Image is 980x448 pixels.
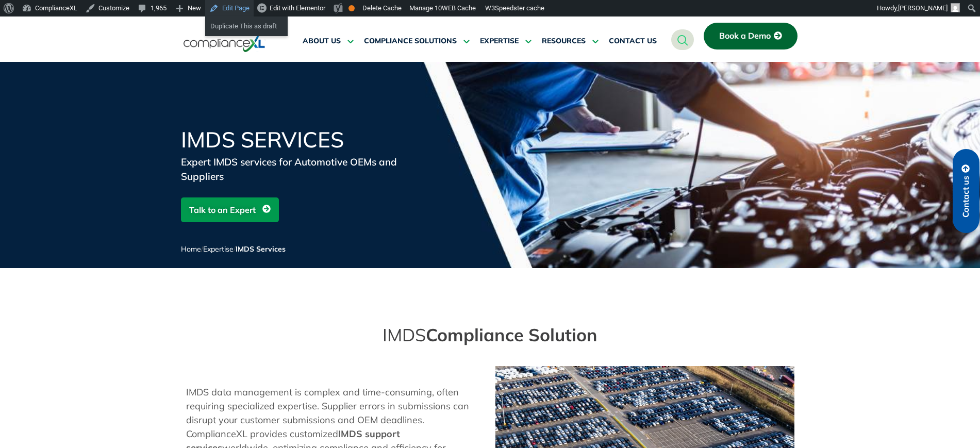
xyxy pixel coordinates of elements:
[181,330,800,340] div: Compliance Solution
[181,244,201,254] a: Home
[671,29,694,50] a: navsearch-button
[181,244,286,254] span: / /
[953,149,979,233] a: Contact us
[303,37,341,46] span: ABOUT US
[205,20,288,33] a: Duplicate This as draft
[303,29,354,54] a: ABOUT US
[542,29,599,54] a: RESOURCES
[270,4,325,12] span: Edit with Elementor
[348,5,355,11] div: OK
[181,129,428,151] h1: IMDS Services
[181,155,428,184] div: Expert IMDS services for Automotive OEMs and Suppliers
[181,197,279,222] a: Talk to an Expert
[898,4,948,12] span: [PERSON_NAME]
[383,324,426,346] span: IMDS
[236,244,286,254] span: IMDS Services
[961,176,971,218] span: Contact us
[719,31,771,41] span: Book a Demo
[189,200,256,220] span: Talk to an Expert
[704,23,798,49] a: Book a Demo
[480,37,519,46] span: EXPERTISE
[364,37,457,46] span: COMPLIANCE SOLUTIONS
[364,29,470,54] a: COMPLIANCE SOLUTIONS
[203,244,234,254] a: Expertise
[609,37,657,46] span: CONTACT US
[184,29,265,53] img: logo-one.svg
[480,29,531,54] a: EXPERTISE
[542,37,586,46] span: RESOURCES
[609,29,657,54] a: CONTACT US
